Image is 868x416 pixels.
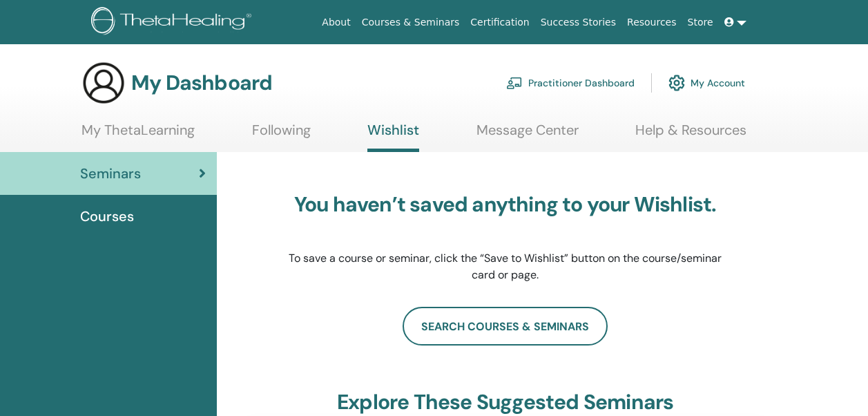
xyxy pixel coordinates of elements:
img: logo.png [91,7,256,38]
a: Resources [621,10,682,35]
span: Seminars [80,163,141,184]
a: About [316,10,356,35]
a: My Account [668,68,745,98]
a: search courses & seminars [403,307,608,346]
a: My ThetaLearning [81,122,195,149]
img: generic-user-icon.jpg [81,61,126,105]
h3: My Dashboard [131,70,272,95]
a: Practitioner Dashboard [506,68,635,98]
span: Courses [80,206,134,227]
img: chalkboard-teacher.svg [506,77,523,89]
a: Message Center [476,122,579,149]
h3: You haven’t saved anything to your Wishlist. [288,192,723,217]
a: Following [252,122,311,149]
a: Store [682,10,719,35]
img: cog.svg [668,71,685,95]
p: To save a course or seminar, click the “Save to Wishlist” button on the course/seminar card or page. [288,250,723,283]
a: Wishlist [367,122,419,152]
a: Success Stories [535,10,621,35]
a: Help & Resources [635,122,746,149]
a: Certification [465,10,534,35]
a: Courses & Seminars [356,10,465,35]
h3: explore these suggested seminars [337,390,673,415]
